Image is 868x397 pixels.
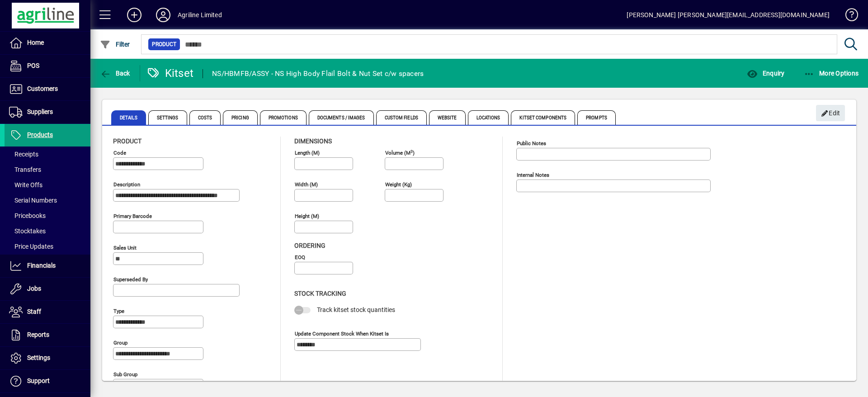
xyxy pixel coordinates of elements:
mat-label: Code [113,150,126,156]
mat-label: Superseded by [113,276,148,283]
mat-label: EOQ [295,254,305,260]
span: Custom Fields [376,110,427,125]
span: Serial Numbers [9,197,57,204]
span: Reports [27,331,49,338]
mat-label: Update component stock when kitset is [295,330,389,336]
a: Transfers [5,162,90,177]
span: Suppliers [27,108,53,115]
span: Details [111,110,146,125]
span: Pricebooks [9,212,46,219]
span: Receipts [9,151,38,158]
button: Profile [149,7,178,23]
span: Product [152,40,176,49]
span: Stocktakes [9,227,46,235]
a: Staff [5,301,90,323]
a: Suppliers [5,101,90,123]
a: Support [5,370,90,392]
span: Promotions [260,110,307,125]
div: NS/HBMFB/ASSY - NS High Body Flail Bolt & Nut Set c/w spacers [212,66,424,81]
span: Prompts [577,110,616,125]
button: Edit [816,105,845,121]
a: Serial Numbers [5,193,90,208]
mat-label: Group [113,340,127,346]
button: Add [120,7,149,23]
span: Home [27,39,44,46]
a: Receipts [5,147,90,162]
a: Pricebooks [5,208,90,223]
a: POS [5,55,90,77]
a: Financials [5,255,90,277]
span: Kitset Components [511,110,575,125]
span: Track kitset stock quantities [317,306,395,313]
span: Dimensions [294,137,332,145]
span: Website [429,110,466,125]
button: Back [98,65,132,81]
mat-label: Public Notes [517,140,546,147]
mat-label: Width (m) [295,181,318,188]
a: Home [5,32,90,54]
mat-label: Sales unit [113,245,137,251]
mat-label: Type [113,308,124,314]
span: Costs [189,110,221,125]
span: Ordering [294,242,325,249]
span: Transfers [9,166,41,173]
span: Support [27,377,50,384]
div: [PERSON_NAME] [PERSON_NAME][EMAIL_ADDRESS][DOMAIN_NAME] [627,8,830,22]
span: Customers [27,85,58,92]
span: Settings [27,354,50,361]
a: Jobs [5,278,90,300]
a: Write Offs [5,177,90,193]
div: Kitset [147,66,194,80]
a: Customers [5,78,90,100]
sup: 3 [410,149,413,153]
span: Back [100,70,130,77]
mat-label: Sub group [113,371,137,378]
span: Financials [27,262,56,269]
span: Products [27,131,53,138]
span: Product [113,137,142,145]
mat-label: Internal Notes [517,172,549,178]
span: More Options [804,70,859,77]
a: Knowledge Base [839,2,857,31]
span: Staff [27,308,41,315]
span: Price Updates [9,243,53,250]
mat-label: Length (m) [295,150,320,156]
span: Filter [100,41,130,48]
mat-label: Weight (Kg) [385,181,412,188]
span: Locations [468,110,509,125]
span: Edit [821,106,840,121]
a: Price Updates [5,239,90,254]
span: Settings [148,110,187,125]
mat-label: Height (m) [295,213,319,219]
div: Agriline Limited [178,8,222,22]
button: More Options [802,65,861,81]
button: Enquiry [745,65,787,81]
mat-label: Description [113,181,140,188]
span: Stock Tracking [294,290,346,297]
span: Pricing [223,110,258,125]
a: Settings [5,347,90,369]
span: Jobs [27,285,41,292]
span: Enquiry [747,70,784,77]
mat-label: Primary barcode [113,213,152,219]
a: Stocktakes [5,223,90,239]
span: Write Offs [9,181,42,189]
span: POS [27,62,39,69]
span: Documents / Images [309,110,374,125]
mat-label: Volume (m ) [385,150,415,156]
button: Filter [98,36,132,52]
app-page-header-button: Back [90,65,140,81]
a: Reports [5,324,90,346]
